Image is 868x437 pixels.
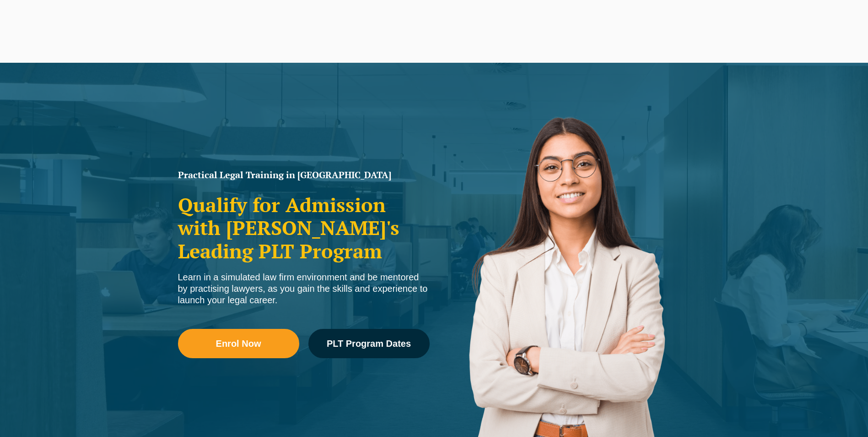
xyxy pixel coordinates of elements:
[308,329,430,358] a: PLT Program Dates
[178,272,430,306] div: Learn in a simulated law firm environment and be mentored by practising lawyers, as you gain the ...
[216,339,261,348] span: Enrol Now
[327,339,411,348] span: PLT Program Dates
[178,329,299,358] a: Enrol Now
[178,193,430,262] h2: Qualify for Admission with [PERSON_NAME]'s Leading PLT Program
[178,170,430,180] h1: Practical Legal Training in [GEOGRAPHIC_DATA]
